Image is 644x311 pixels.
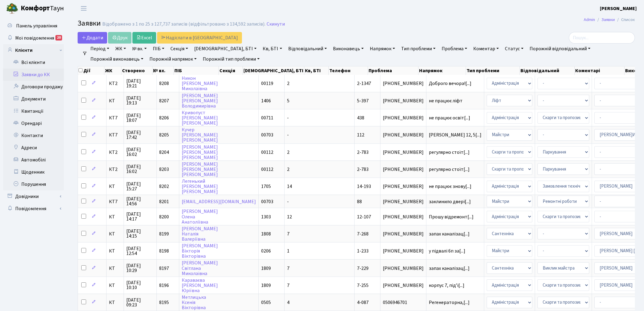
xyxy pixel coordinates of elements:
div: Відображено з 1 по 25 з 127,737 записів (відфільтровано з 134,592 записів). [102,21,265,27]
span: КТ [109,231,121,236]
span: КТ7 [109,199,121,204]
span: 1406 [261,97,271,104]
span: [DATE] 19:21 [126,79,154,88]
span: [DATE] 14:56 [126,196,154,206]
span: 1-233 [357,248,369,254]
span: КТ2 [109,167,121,172]
span: [PERSON_NAME] 12, 5[...] [429,132,481,138]
span: [PHONE_NUMBER] [383,266,424,271]
span: [PHONE_NUMBER] [383,249,424,253]
span: [PHONE_NUMBER] [383,81,424,86]
span: - [287,115,289,121]
span: Таун [21,3,64,14]
span: 112 [357,132,364,138]
span: 5 [287,97,289,104]
span: 8205 [159,132,169,138]
th: Створено [121,66,152,75]
span: 2-1347 [357,80,371,87]
span: 4-087 [357,299,369,306]
th: [DEMOGRAPHIC_DATA], БТІ [243,66,304,75]
a: Квитанції [3,105,64,117]
span: КТ [109,300,121,305]
a: Порожній виконавець [88,54,146,64]
span: [DATE] 12:54 [126,246,154,256]
a: Відповідальний [286,44,329,54]
span: корпус 7, підʼї[...] [429,282,464,289]
a: Довідники [3,190,64,203]
span: 2-783 [357,166,369,173]
span: 7-268 [357,231,369,237]
span: [PHONE_NUMBER] [383,115,424,120]
span: [DATE] 09:23 [126,298,154,307]
span: КТ2 [109,150,121,155]
span: [PHONE_NUMBER] [383,199,424,204]
span: Доброго вечора![...] [429,80,471,87]
a: Легенький[PERSON_NAME][PERSON_NAME] [182,178,218,195]
a: ПІБ [150,44,167,54]
a: Порушення [3,178,64,190]
span: 14-193 [357,183,371,190]
th: Відповідальний [520,66,575,75]
a: МетлицькаКсеніяВікторівна [182,294,206,311]
span: 7-229 [357,265,369,272]
span: не працює освіт[...] [429,115,470,121]
a: Проблема [439,44,470,54]
a: Контакти [3,129,64,142]
a: Мої повідомлення20 [3,32,64,44]
th: ПІБ [174,66,219,75]
span: 2-783 [357,149,369,156]
a: Скинути [267,21,285,27]
span: 1809 [261,265,271,272]
a: Заявки [601,16,615,23]
th: Напрямок [418,66,466,75]
a: Порожній відповідальний [527,44,593,54]
span: [PHONE_NUMBER] [383,150,424,155]
span: [PHONE_NUMBER] [383,231,424,236]
img: logo.png [6,2,18,15]
span: 2 [287,166,289,173]
a: Договори продажу [3,81,64,93]
span: 8202 [159,183,169,190]
span: 1 [287,248,289,254]
span: 7 [287,282,289,289]
span: 8207 [159,97,169,104]
span: 8201 [159,198,169,205]
span: КТ7 [109,115,121,120]
span: 2 [287,80,289,87]
span: [PHONE_NUMBER] [383,133,424,137]
a: Адреси [3,142,64,154]
a: Всі клієнти [3,56,64,69]
th: Дії [78,66,104,75]
span: запах каналізац[...] [429,231,470,237]
span: 8198 [159,248,169,254]
span: [DATE] 10:29 [126,263,154,273]
span: КТ [109,283,121,288]
span: Панель управління [16,23,57,29]
a: Коментар [471,44,501,54]
span: 00119 [261,80,273,87]
a: ЖК [113,44,128,54]
span: 12-107 [357,214,371,220]
span: 00711 [261,115,273,121]
span: 88 [357,198,362,205]
span: КТ [109,184,121,189]
span: 0206 [261,248,271,254]
span: 14 [287,183,292,190]
a: Заявки до КК [3,69,64,81]
th: ЖК [104,66,121,75]
span: 7-255 [357,282,369,289]
b: [PERSON_NAME] [600,5,637,12]
span: [PHONE_NUMBER] [383,98,424,103]
a: [PERSON_NAME][PERSON_NAME]Володимирівна [182,92,218,109]
a: Повідомлення [3,203,64,215]
a: Тип проблеми [399,44,438,54]
span: заклинило двері[...] [429,198,471,205]
span: [PHONE_NUMBER] [383,214,424,219]
span: 00703 [261,132,273,138]
span: [DATE] 17:42 [126,130,154,140]
a: Клієнти [3,44,64,56]
span: [PHONE_NUMBER] [383,167,424,172]
a: Кривопуст[PERSON_NAME][PERSON_NAME] [182,109,218,126]
span: 1808 [261,231,271,237]
span: 2 [287,149,289,156]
